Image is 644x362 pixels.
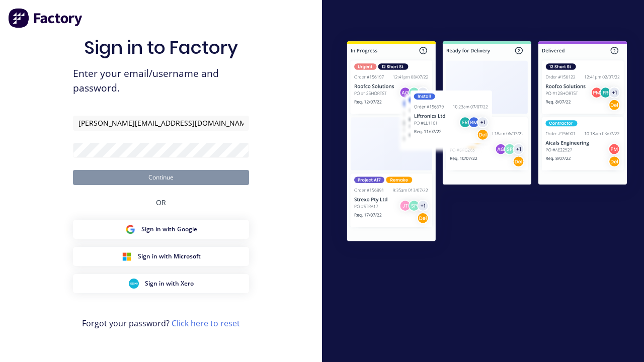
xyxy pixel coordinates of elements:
span: Enter your email/username and password. [73,66,249,96]
span: Sign in with Google [141,225,197,234]
input: Email/Username [73,116,249,131]
a: Click here to reset [172,318,240,329]
img: Xero Sign in [129,279,139,289]
button: Microsoft Sign inSign in with Microsoft [73,247,249,266]
div: OR [156,185,166,220]
img: Sign in [330,26,644,259]
button: Google Sign inSign in with Google [73,220,249,239]
img: Google Sign in [125,224,135,234]
span: Sign in with Xero [145,279,194,288]
img: Factory [8,8,84,28]
img: Microsoft Sign in [122,251,132,261]
span: Forgot your password? [82,317,240,329]
button: Continue [73,170,249,185]
h1: Sign in to Factory [84,37,238,58]
button: Xero Sign inSign in with Xero [73,274,249,293]
span: Sign in with Microsoft [138,252,201,261]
